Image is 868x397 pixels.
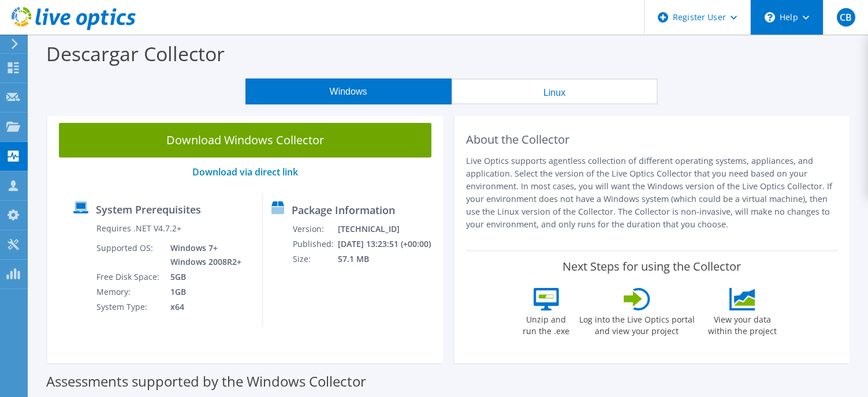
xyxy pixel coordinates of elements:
button: Windows [245,78,452,104]
td: x64 [162,299,244,314]
td: [TECHNICAL_ID] [337,222,437,237]
a: Download Windows Collector [59,123,431,158]
h2: About the Collector [466,133,839,147]
td: System Type: [96,299,162,314]
label: Requires .NET V4.7.2+ [96,223,181,234]
label: System Prerequisites [96,204,201,215]
td: Size: [292,252,337,267]
p: Live Optics supports agentless collection of different operating systems, appliances, and applica... [466,155,839,231]
td: Windows 7+ Windows 2008R2+ [162,241,244,269]
td: Memory: [96,284,162,299]
td: 5GB [162,269,244,284]
a: Download via direct link [192,166,298,178]
td: Free Disk Space: [96,269,162,284]
label: Descargar Collector [46,40,225,67]
label: Package Information [292,204,395,216]
label: Next Steps for using the Collector [562,260,741,274]
label: Log into the Live Optics portal and view your project [579,310,695,337]
label: View your data within the project [701,310,784,337]
td: 1GB [162,284,244,299]
span: CB [837,8,855,27]
td: Version: [292,222,337,237]
label: Unzip and run the .exe [520,310,573,337]
svg: \n [765,12,775,23]
td: Published: [292,237,337,252]
button: Linux [452,78,658,104]
td: Supported OS: [96,241,162,269]
label: Assessments supported by the Windows Collector [46,376,366,387]
td: [DATE] 13:23:51 (+00:00) [337,237,437,252]
td: 57.1 MB [337,252,437,267]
